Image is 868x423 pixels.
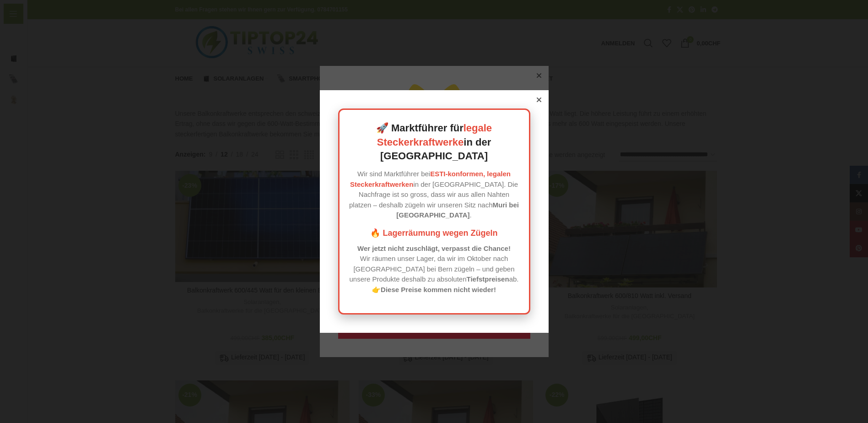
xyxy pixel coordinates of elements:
[350,170,511,188] a: ESTI-konformen, legalen Steckerkraftwerken
[349,169,520,221] p: Wir sind Marktführer bei in der [GEOGRAPHIC_DATA]. Die Nachfrage ist so gross, dass wir aus allen...
[349,228,520,239] h3: 🔥 Lagerräumung wegen Zügeln
[357,244,511,252] strong: Wer jetzt nicht zuschlägt, verpasst die Chance!
[381,286,496,293] strong: Diese Preise kommen nicht wieder!
[349,121,520,163] h2: 🚀 Marktführer für in der [GEOGRAPHIC_DATA]
[349,244,520,295] p: Wir räumen unser Lager, da wir im Oktober nach [GEOGRAPHIC_DATA] bei Bern zügeln – und geben unse...
[467,275,509,283] strong: Tiefstpreisen
[377,122,492,148] a: legale Steckerkraftwerke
